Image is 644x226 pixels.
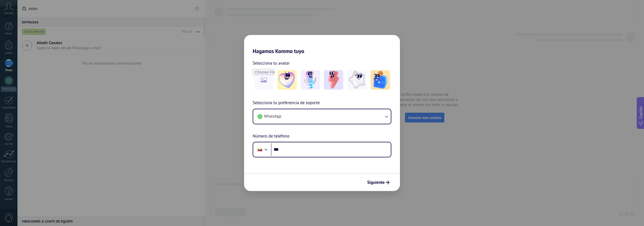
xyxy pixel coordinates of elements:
[264,114,281,119] span: WhatsApp
[324,70,343,90] img: -3.jpeg
[244,35,400,54] h2: Hagamos Kommo tuyo
[367,181,385,184] span: Siguiente
[347,70,367,90] img: -4.jpeg
[253,60,290,67] span: Selecciona tu avatar
[255,144,265,155] div: Venezuela: + 58
[253,100,320,107] span: Selecciona tu preferencia de soporte
[253,133,289,140] span: Número de teléfono
[301,70,320,90] img: -2.jpeg
[365,178,392,187] button: Siguiente
[277,70,297,90] img: -1.jpeg
[253,109,391,124] button: WhatsApp
[371,70,390,90] img: -5.jpeg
